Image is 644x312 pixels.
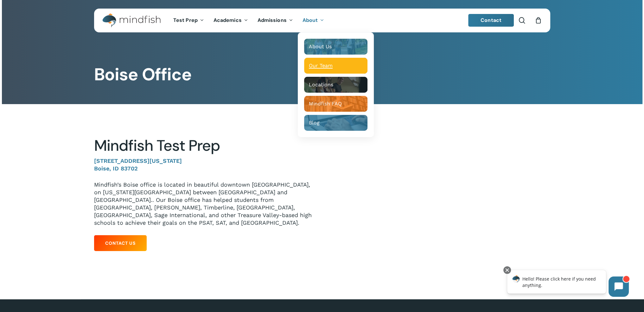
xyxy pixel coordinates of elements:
[304,58,367,74] a: Our Team
[304,96,367,112] a: Mindfish FAQ
[309,82,333,88] span: Locations
[94,136,317,155] h2: Mindfish Test Prep
[214,17,242,23] span: Academics
[94,235,147,251] a: Contact Us
[258,17,287,23] span: Admissions
[309,101,342,107] span: Mindfish FAQ
[309,120,320,126] span: Blog
[105,240,136,246] span: Contact Us
[169,18,209,23] a: Test Prep
[94,157,182,172] strong: [STREET_ADDRESS][US_STATE] Boise, ID 83702
[304,77,367,93] a: Locations
[253,18,298,23] a: Admissions
[468,14,514,27] a: Contact
[94,181,317,227] p: Mindfish’s Boise office is located in beautiful downtown [GEOGRAPHIC_DATA], on [US_STATE][GEOGRAP...
[173,17,198,23] span: Test Prep
[304,115,367,131] a: Blog
[309,43,332,50] span: About Us
[481,17,501,23] span: Contact
[298,18,329,23] a: About
[94,9,550,32] header: Main Menu
[94,64,550,85] h1: Boise Office
[501,265,635,303] iframe: Chatbot
[303,17,318,23] span: About
[309,63,333,69] span: Our Team
[304,39,367,55] a: About Us
[209,18,253,23] a: Academics
[535,17,542,24] a: Cart
[169,9,329,32] nav: Main Menu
